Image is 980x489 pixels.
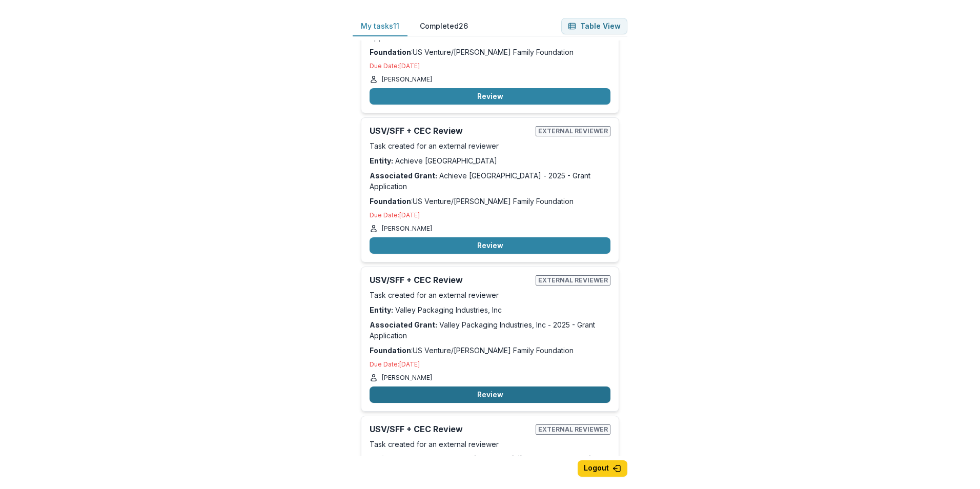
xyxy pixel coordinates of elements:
[370,211,610,220] p: Due Date: [DATE]
[370,275,532,285] h2: USV/SFF + CEC Review
[370,140,610,151] p: Task created for an external reviewer
[370,126,532,136] h2: USV/SFF + CEC Review
[536,275,610,286] span: External reviewer
[370,48,411,56] strong: Foundation
[370,170,610,192] p: Achieve [GEOGRAPHIC_DATA] - 2025 - Grant Application
[370,424,532,434] h2: USV/SFF + CEC Review
[412,16,476,36] button: Completed 26
[370,155,610,166] p: Achieve [GEOGRAPHIC_DATA]
[370,455,393,463] strong: Entity:
[370,156,393,165] strong: Entity:
[382,224,432,233] p: [PERSON_NAME]
[370,88,610,105] button: Review
[370,304,610,315] p: Valley Packaging Industries, Inc
[370,197,411,206] strong: Foundation
[370,196,610,207] p: : US Venture/[PERSON_NAME] Family Foundation
[370,320,437,329] strong: Associated Grant:
[370,345,610,356] p: : US Venture/[PERSON_NAME] Family Foundation
[578,460,627,477] button: Logout
[382,373,432,382] p: [PERSON_NAME]
[370,386,610,403] button: Review
[370,62,610,71] p: Due Date: [DATE]
[370,47,610,57] p: : US Venture/[PERSON_NAME] Family Foundation
[370,346,411,355] strong: Foundation
[370,290,610,300] p: Task created for an external reviewer
[370,319,610,341] p: Valley Packaging Industries, Inc - 2025 - Grant Application
[561,18,627,34] button: Table View
[536,126,610,136] span: External reviewer
[353,16,407,36] button: My tasks 11
[370,171,437,180] strong: Associated Grant:
[370,237,610,254] button: Review
[370,439,610,450] p: Task created for an external reviewer
[370,360,610,369] p: Due Date: [DATE]
[536,424,610,435] span: External reviewer
[370,454,610,475] p: Junior Achievement of [US_STATE] ([GEOGRAPHIC_DATA] Region)
[370,305,393,314] strong: Entity:
[382,75,432,84] p: [PERSON_NAME]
